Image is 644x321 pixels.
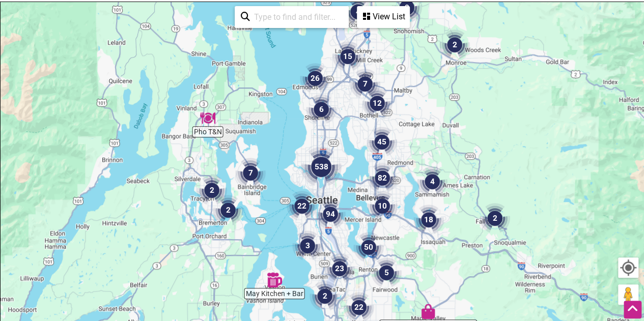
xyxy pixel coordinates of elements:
div: 2 [435,25,474,64]
div: 2 [192,171,231,210]
div: 2 [209,191,247,229]
div: 45 [362,123,401,161]
div: 6 [302,90,341,129]
div: May Kitchen + Bar [263,268,286,291]
div: 15 [328,37,367,76]
div: View List [358,7,409,26]
div: 5 [367,253,406,292]
div: 3 [288,226,327,265]
div: 2 [305,277,344,315]
button: Your Location [618,257,638,278]
div: 94 [311,195,350,234]
div: 4 [413,162,452,201]
div: 50 [349,228,388,267]
div: Pho T&N [196,106,219,130]
div: Scroll Back to Top [624,301,641,318]
div: 7 [231,154,270,192]
div: 23 [320,249,359,288]
input: Type to find and filter... [250,7,343,27]
div: 18 [409,200,448,239]
button: Drag Pegman onto the map to open Street View [618,284,638,305]
div: 10 [363,187,402,225]
div: 12 [358,84,397,123]
div: 538 [297,142,346,191]
div: 22 [283,187,321,225]
div: 26 [296,59,334,98]
div: 2 [475,199,514,238]
div: Type to search and filter [235,6,349,28]
div: 7 [346,65,384,103]
div: 82 [363,159,402,197]
div: See a list of the visible businesses [357,6,410,28]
